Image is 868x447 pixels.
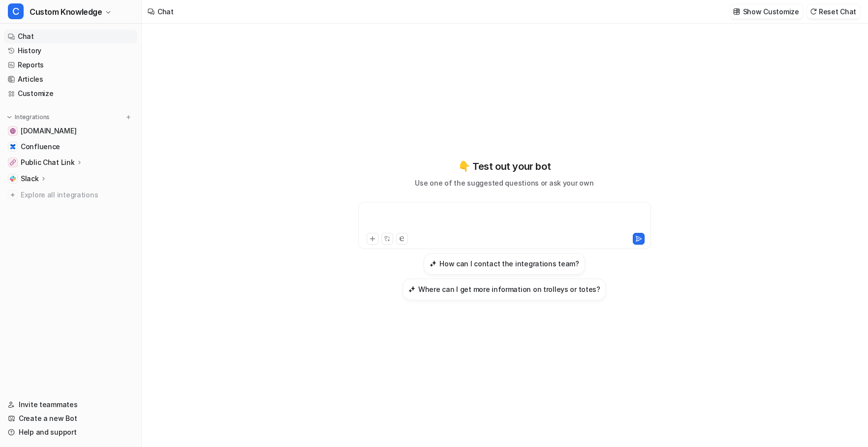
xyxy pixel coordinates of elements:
[4,58,137,72] a: Reports
[8,190,18,200] img: explore all integrations
[408,286,415,293] img: Where can I get more information on trolleys or totes?
[4,44,137,58] a: History
[4,124,137,138] a: help.cartoncloud.com[DOMAIN_NAME]
[4,398,137,412] a: Invite teammates
[424,253,585,275] button: How can I contact the integrations team?How can I contact the integrations team?
[4,140,137,154] a: ConfluenceConfluence
[418,284,600,294] h3: Where can I get more information on trolleys or totes?
[8,3,24,19] span: C
[733,8,740,15] img: customize
[458,159,551,174] p: 👇 Test out your bot
[4,112,53,122] button: Integrations
[430,260,436,267] img: How can I contact the integrations team?
[30,5,102,19] span: Custom Knowledge
[4,87,137,100] a: Customize
[807,4,860,19] button: Reset Chat
[4,30,137,43] a: Chat
[10,144,16,150] img: Confluence
[10,176,16,182] img: Slack
[21,158,75,167] p: Public Chat Link
[4,412,137,425] a: Create a new Bot
[21,142,60,152] span: Confluence
[415,178,593,188] p: Use one of the suggested questions or ask your own
[4,72,137,86] a: Articles
[10,160,16,165] img: Public Chat Link
[439,258,579,269] h3: How can I contact the integrations team?
[4,425,137,439] a: Help and support
[810,8,817,15] img: reset
[6,114,13,121] img: expand menu
[21,126,76,136] span: [DOMAIN_NAME]
[157,6,174,17] div: Chat
[743,6,799,17] p: Show Customize
[730,4,803,19] button: Show Customize
[21,174,39,184] p: Slack
[4,188,137,202] a: Explore all integrations
[10,128,16,134] img: help.cartoncloud.com
[21,187,133,203] span: Explore all integrations
[403,279,606,300] button: Where can I get more information on trolleys or totes?Where can I get more information on trolley...
[15,113,50,121] p: Integrations
[125,114,132,121] img: menu_add.svg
